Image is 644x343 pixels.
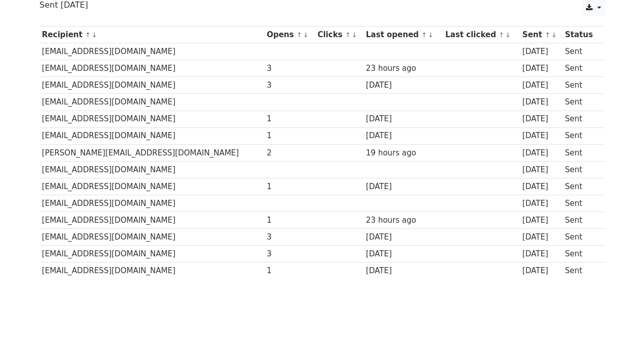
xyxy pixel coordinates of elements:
div: [DATE] [522,164,560,176]
td: [EMAIL_ADDRESS][DOMAIN_NAME] [40,43,265,60]
td: Sent [563,43,599,60]
div: 1 [267,181,313,193]
div: 19 hours ago [366,147,440,159]
div: [DATE] [522,80,560,91]
div: [DATE] [366,231,440,243]
a: ↓ [92,31,97,39]
th: Status [563,27,599,43]
div: 23 hours ago [366,215,440,226]
div: 2 [267,147,313,159]
div: 3 [267,63,313,74]
td: Sent [563,94,599,111]
td: Sent [563,178,599,195]
a: ↑ [422,31,427,39]
td: [PERSON_NAME][EMAIL_ADDRESS][DOMAIN_NAME] [40,144,265,161]
div: [DATE] [522,198,560,209]
div: [DATE] [366,181,440,193]
th: Clicks [315,27,363,43]
div: [DATE] [522,130,560,142]
a: ↑ [545,31,550,39]
td: [EMAIL_ADDRESS][DOMAIN_NAME] [40,229,265,246]
td: Sent [563,262,599,279]
a: ↑ [296,31,302,39]
td: Sent [563,77,599,94]
th: Last opened [363,27,443,43]
td: Sent [563,111,599,127]
th: Recipient [40,27,265,43]
div: 1 [267,113,313,125]
td: [EMAIL_ADDRESS][DOMAIN_NAME] [40,94,265,111]
div: 3 [267,231,313,243]
td: [EMAIL_ADDRESS][DOMAIN_NAME] [40,161,265,178]
td: [EMAIL_ADDRESS][DOMAIN_NAME] [40,127,265,144]
div: [DATE] [522,46,560,58]
div: 1 [267,130,313,142]
div: [DATE] [522,248,560,260]
a: ↓ [505,31,511,39]
td: Sent [563,144,599,161]
th: Last clicked [443,27,520,43]
a: ↓ [303,31,309,39]
td: [EMAIL_ADDRESS][DOMAIN_NAME] [40,178,265,195]
td: Sent [563,127,599,144]
td: [EMAIL_ADDRESS][DOMAIN_NAME] [40,60,265,77]
td: [EMAIL_ADDRESS][DOMAIN_NAME] [40,246,265,262]
td: [EMAIL_ADDRESS][DOMAIN_NAME] [40,262,265,279]
div: 23 hours ago [366,63,440,74]
td: Sent [563,246,599,262]
div: [DATE] [366,130,440,142]
div: 1 [267,215,313,226]
div: [DATE] [366,265,440,277]
td: [EMAIL_ADDRESS][DOMAIN_NAME] [40,77,265,94]
td: Sent [563,60,599,77]
td: Sent [563,229,599,246]
a: ↓ [428,31,434,39]
div: [DATE] [366,113,440,125]
a: ↑ [85,31,91,39]
td: [EMAIL_ADDRESS][DOMAIN_NAME] [40,195,265,212]
td: [EMAIL_ADDRESS][DOMAIN_NAME] [40,212,265,229]
td: Sent [563,161,599,178]
div: [DATE] [366,248,440,260]
div: [DATE] [522,96,560,108]
div: [DATE] [522,265,560,277]
th: Opens [264,27,315,43]
a: ↓ [551,31,557,39]
div: 1 [267,265,313,277]
div: [DATE] [522,63,560,74]
div: 3 [267,248,313,260]
iframe: Chat Widget [593,294,644,343]
td: [EMAIL_ADDRESS][DOMAIN_NAME] [40,111,265,127]
td: Sent [563,195,599,212]
div: [DATE] [366,80,440,91]
a: ↑ [345,31,351,39]
td: Sent [563,212,599,229]
a: ↑ [499,31,505,39]
div: [DATE] [522,147,560,159]
div: 3 [267,80,313,91]
div: [DATE] [522,181,560,193]
div: [DATE] [522,113,560,125]
div: [DATE] [522,231,560,243]
div: [DATE] [522,215,560,226]
a: ↓ [352,31,357,39]
th: Sent [520,27,563,43]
